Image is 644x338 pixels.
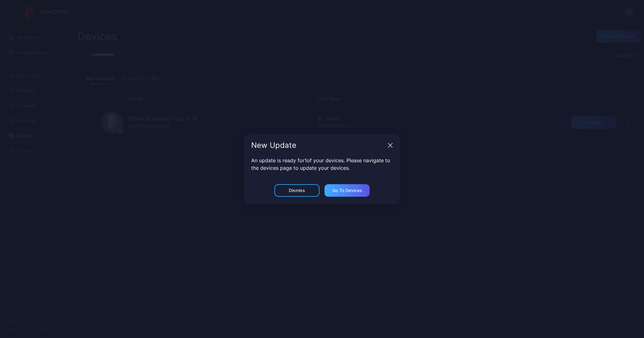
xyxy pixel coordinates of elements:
div: New Update [251,142,385,149]
button: Go to devices [325,184,370,197]
div: Dismiss [289,188,305,193]
div: Go to devices [332,188,362,193]
p: An update is ready for 1 of your devices. Please navigate to the devices page to update your devi... [251,157,393,172]
button: Dismiss [274,184,319,197]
